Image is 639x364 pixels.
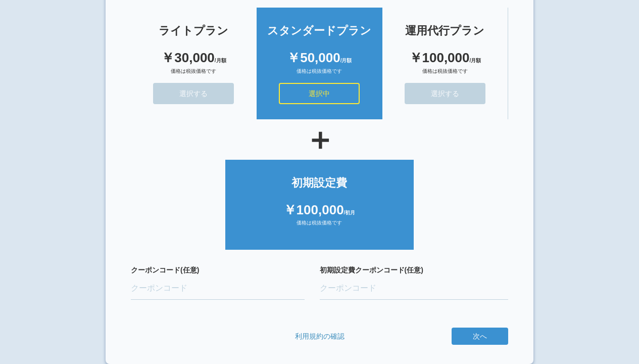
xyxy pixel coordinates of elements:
[131,278,305,300] input: クーポンコード
[392,68,498,83] div: 価格は税抜価格です
[320,265,509,275] label: 初期設定費クーポンコード(任意)
[267,23,372,38] div: スタンダードプラン
[340,58,352,63] span: /月額
[469,58,481,63] span: /月額
[344,210,356,215] span: /初月
[141,68,247,83] div: 価格は税抜価格です
[267,49,372,67] div: ￥50,000
[235,219,404,235] div: 価格は税抜価格です
[267,68,372,83] div: 価格は税抜価格です
[153,83,234,104] button: 選択する
[295,331,345,341] a: 利用規約の確認
[279,83,360,104] button: 選択中
[141,49,247,67] div: ￥30,000
[320,278,509,300] input: クーポンコード
[131,124,508,155] div: ＋
[235,175,404,191] div: 初期設定費
[141,23,247,38] div: ライトプラン
[131,265,305,275] label: クーポンコード(任意)
[235,201,404,219] div: ￥100,000
[215,58,226,63] span: /月額
[392,49,498,67] div: ￥100,000
[405,83,485,104] button: 選択する
[452,328,508,345] button: 次へ
[392,23,498,38] div: 運用代行プラン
